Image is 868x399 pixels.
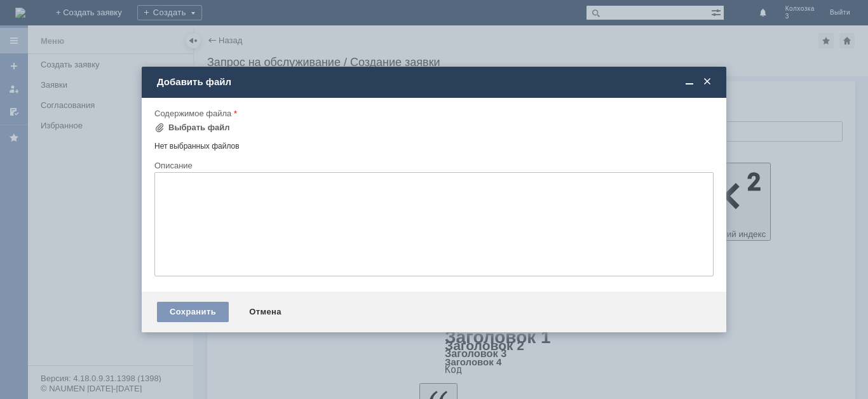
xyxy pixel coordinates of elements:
[683,76,696,88] span: Свернуть (Ctrl + M)
[168,123,230,133] div: Выбрать файл
[157,76,714,88] div: Добавить файл
[154,137,714,151] div: Нет выбранных файлов
[701,76,714,88] span: Закрыть
[5,5,186,15] div: Удалить ОЧ
[154,161,711,170] div: Описание
[154,109,711,118] div: Содержимое файла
